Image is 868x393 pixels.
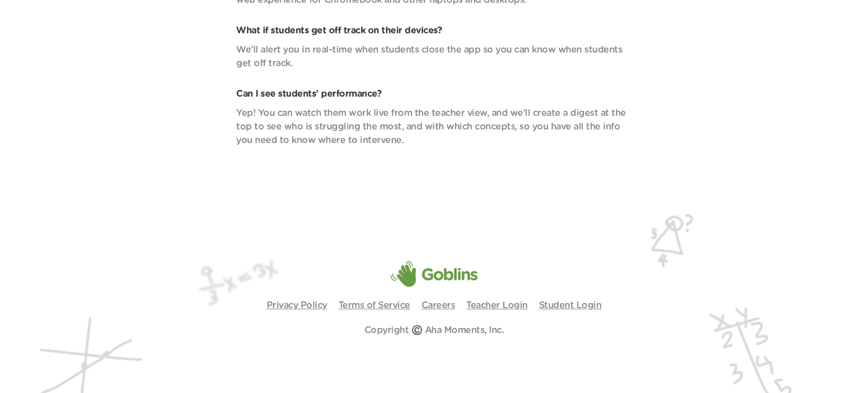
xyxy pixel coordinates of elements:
p: We’ll alert you in real-time when students close the app so you can know when students get off tr... [236,43,632,70]
p: What if students get off track on their devices? [236,24,632,37]
a: Terms of Service [338,301,410,310]
a: Student Login [539,301,602,310]
p: Yep! You can watch them work live from the teacher view, and we’ll create a digest at the top to ... [236,106,632,147]
a: Privacy Policy [267,301,327,310]
p: Copyright ©️ Aha Moments, Inc. [364,323,504,337]
p: Can I see students’ performance? [236,87,632,101]
a: Careers [422,301,455,310]
a: Teacher Login [466,301,528,310]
